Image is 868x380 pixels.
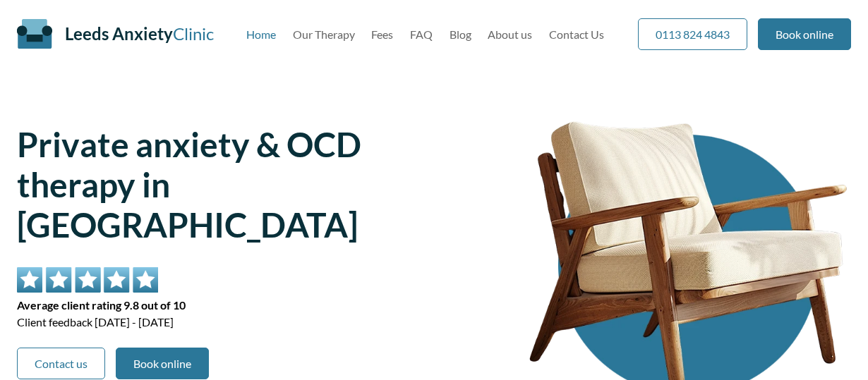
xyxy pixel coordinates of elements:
[65,23,214,44] a: Leeds AnxietyClinic
[488,27,532,41] a: About us
[17,267,158,293] img: 5 star rating
[638,18,747,50] a: 0113 824 4843
[549,27,604,41] a: Contact Us
[450,27,471,41] a: Blog
[17,124,474,245] h1: Private anxiety & OCD therapy in [GEOGRAPHIC_DATA]
[17,267,474,331] div: Client feedback [DATE] - [DATE]
[293,27,355,41] a: Our Therapy
[410,27,433,41] a: FAQ
[116,348,209,379] a: Book online
[371,27,393,41] a: Fees
[246,27,276,41] a: Home
[758,18,851,50] a: Book online
[65,23,173,44] span: Leeds Anxiety
[17,297,474,314] span: Average client rating 9.8 out of 10
[17,348,105,379] a: Contact us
